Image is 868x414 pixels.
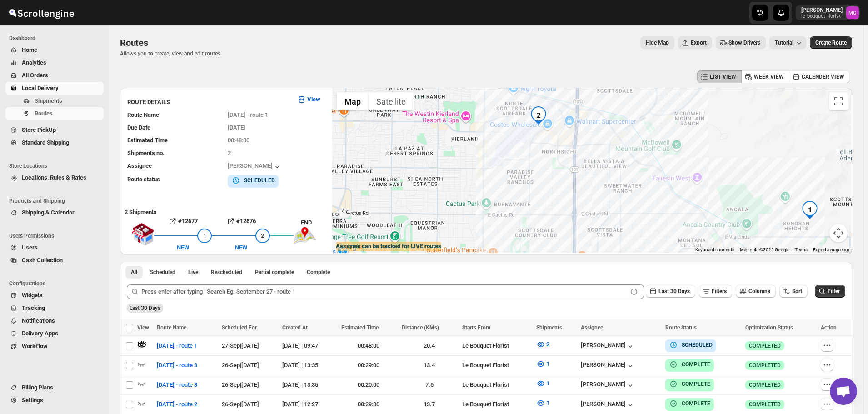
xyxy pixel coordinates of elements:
span: Standard Shipping [22,139,69,146]
img: Google [334,241,364,253]
span: 00:48:00 [228,137,249,144]
b: View [307,96,320,103]
span: Hide Map [646,39,669,46]
b: SCHEDULED [244,177,275,184]
span: Route status [127,176,160,183]
a: Report a map error [813,247,849,252]
b: COMPLETE [682,381,710,387]
button: Show street map [337,92,369,110]
img: shop.svg [131,217,154,252]
span: COMPLETED [749,381,781,389]
span: LIST VIEW [710,73,736,80]
span: 26-Sep | [DATE] [222,381,259,388]
span: 2 [546,341,549,348]
button: [PERSON_NAME] [581,342,635,351]
button: Keyboard shortcuts [695,247,734,253]
button: 1 [531,376,555,391]
button: [PERSON_NAME] [581,400,635,409]
span: WEEK VIEW [754,73,784,80]
span: 2 [261,232,264,239]
span: Map data ©2025 Google [740,247,789,252]
span: Configurations [9,280,105,287]
div: END [301,218,328,227]
button: Export [678,36,712,49]
span: Rescheduled [211,269,242,276]
div: [PERSON_NAME] [581,381,635,390]
button: All routes [125,266,143,279]
button: Show satellite imagery [369,92,414,110]
button: Show Drivers [716,36,766,49]
span: Route Status [665,324,697,331]
span: Due Date [127,124,150,131]
span: Distance (KMs) [402,324,439,331]
span: Delivery Apps [22,330,58,337]
button: 2 [531,337,555,352]
span: Shipments no. [127,150,165,156]
span: COMPLETED [749,401,781,408]
img: ScrollEngine [7,1,75,24]
b: #12676 [236,218,256,224]
button: Toggle fullscreen view [829,92,848,110]
button: SCHEDULED [669,340,713,349]
span: All [131,269,137,276]
span: COMPLETED [749,362,781,369]
button: COMPLETE [669,360,710,369]
span: Assignee [127,162,152,169]
button: Tracking [5,302,104,314]
span: Columns [748,288,770,294]
div: NEW [177,243,189,252]
span: Last 30 Days [658,288,690,294]
button: Users [5,241,104,254]
button: 1 [531,357,555,371]
span: 26-Sep | [DATE] [222,401,259,408]
button: Last 30 Days [646,285,695,298]
span: Products and Shipping [9,197,105,205]
div: 7.6 [402,380,457,389]
button: [DATE] - route 3 [151,378,203,392]
span: Billing Plans [22,384,53,391]
span: Shipments [536,324,562,331]
div: Open chat [830,378,857,405]
div: NEW [235,243,247,252]
span: Optimization Status [745,324,793,331]
span: [DATE] - route 3 [157,361,197,370]
span: Scheduled For [222,324,257,331]
span: CALENDER VIEW [802,73,844,80]
span: Cash Collection [22,257,63,264]
span: 1 [546,399,549,406]
span: Shipping & Calendar [22,209,75,216]
span: Routes [120,37,148,48]
b: COMPLETE [682,361,710,368]
span: View [137,324,149,331]
span: Filter [828,288,840,294]
button: [DATE] - route 1 [151,339,203,353]
div: [DATE] | 12:27 [282,400,335,409]
span: [DATE] - route 1 [228,111,268,118]
button: Sort [779,285,808,298]
span: Starts From [462,324,490,331]
button: Filters [699,285,732,298]
button: [PERSON_NAME] [228,162,282,171]
button: COMPLETE [669,399,710,408]
button: All Orders [5,69,104,82]
span: [DATE] [228,124,245,131]
span: Routes [35,110,53,117]
span: Action [821,324,837,331]
button: Notifications [5,314,104,327]
button: [PERSON_NAME] [581,361,635,370]
span: [DATE] - route 1 [157,341,197,350]
button: Routes [5,107,104,120]
button: Widgets [5,289,104,302]
span: 1 [546,360,549,367]
div: 1 [801,201,819,219]
span: All Orders [22,72,48,79]
button: Tutorial [769,36,806,49]
span: Estimated Time [341,324,379,331]
button: Settings [5,394,104,407]
span: Locations, Rules & Rates [22,174,86,181]
span: Sort [792,288,802,294]
button: User menu [796,5,860,20]
button: Create Route [810,36,852,49]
